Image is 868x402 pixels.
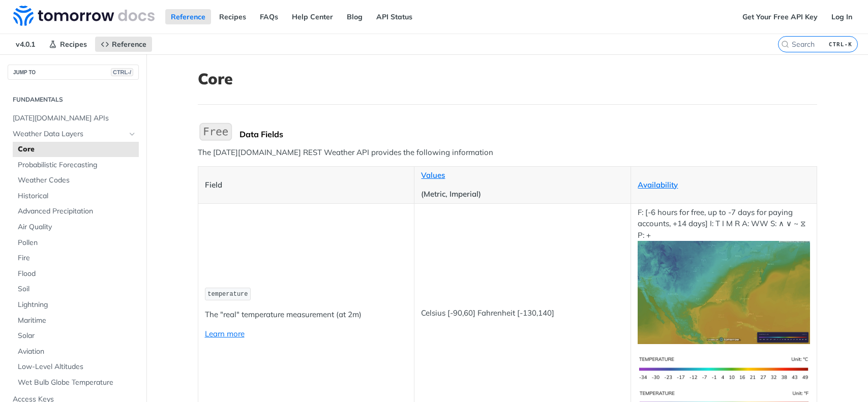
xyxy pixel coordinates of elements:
span: Lightning [18,300,136,310]
a: Recipes [43,37,93,52]
a: Pollen [13,235,139,251]
a: Get Your Free API Key [737,9,823,24]
a: Blog [341,9,368,24]
span: Recipes [60,40,87,49]
span: Aviation [18,347,136,357]
a: Reference [95,37,152,52]
svg: Search [781,40,789,48]
span: Pollen [18,238,136,248]
a: Core [13,142,139,157]
a: API Status [371,9,418,24]
a: Availability [638,180,678,190]
div: Data Fields [240,129,817,139]
span: Reference [112,40,146,49]
a: Air Quality [13,220,139,235]
h2: Fundamentals [8,95,139,104]
button: JUMP TOCTRL-/ [8,65,139,80]
p: The [DATE][DOMAIN_NAME] REST Weather API provides the following information [198,147,817,159]
a: Historical [13,189,139,204]
img: Tomorrow.io Weather API Docs [13,6,155,26]
a: Weather Data LayersHide subpages for Weather Data Layers [8,127,139,142]
p: (Metric, Imperial) [421,189,624,200]
p: F: [-6 hours for free, up to -7 days for paying accounts, +14 days] I: T I M R A: WW S: ∧ ∨ ~ ⧖ P: + [638,207,810,344]
a: FAQs [254,9,284,24]
a: Lightning [13,297,139,313]
span: Weather Codes [18,175,136,185]
span: Soil [18,284,136,294]
button: Hide subpages for Weather Data Layers [128,130,136,138]
span: Maritime [18,316,136,326]
span: Probabilistic Forecasting [18,160,136,170]
a: Flood [13,266,139,282]
span: Solar [18,331,136,341]
a: Values [421,170,445,180]
a: Aviation [13,344,139,359]
span: Expand image [638,363,810,373]
span: Advanced Precipitation [18,206,136,217]
span: CTRL-/ [111,68,133,76]
a: Probabilistic Forecasting [13,158,139,173]
span: [DATE][DOMAIN_NAME] APIs [13,113,136,123]
a: Recipes [214,9,252,24]
span: temperature [207,291,248,298]
a: Reference [165,9,211,24]
a: Log In [826,9,858,24]
a: Weather Codes [13,173,139,188]
span: Core [18,144,136,154]
a: Solar [13,328,139,344]
span: Weather Data Layers [13,129,126,139]
span: Expand image [638,287,810,297]
span: v4.0.1 [10,37,41,52]
a: Low-Level Altitudes [13,359,139,375]
a: Wet Bulb Globe Temperature [13,375,139,390]
h1: Core [198,70,817,88]
p: Field [205,179,408,191]
a: [DATE][DOMAIN_NAME] APIs [8,111,139,126]
p: The "real" temperature measurement (at 2m) [205,309,408,321]
a: Learn more [205,329,245,338]
span: Flood [18,269,136,279]
span: Air Quality [18,222,136,232]
a: Fire [13,251,139,266]
a: Maritime [13,313,139,328]
span: Fire [18,253,136,263]
span: Historical [18,191,136,201]
a: Soil [13,282,139,297]
p: Celsius [-90,60] Fahrenheit [-130,140] [421,307,624,319]
kbd: CTRL-K [826,39,855,49]
a: Help Center [286,9,339,24]
a: Advanced Precipitation [13,204,139,219]
span: Wet Bulb Globe Temperature [18,378,136,388]
span: Low-Level Altitudes [18,362,136,372]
